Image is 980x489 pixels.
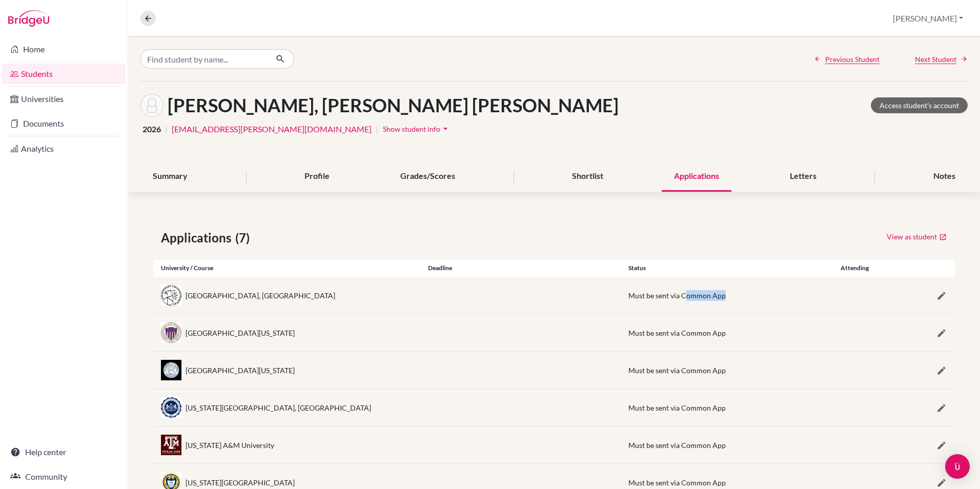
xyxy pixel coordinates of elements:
a: Home [2,39,126,59]
img: Jeremy Jason Leni's avatar [140,94,164,117]
span: Must be sent via Common App [628,291,726,300]
div: Notes [921,161,968,192]
img: us_ill_l_fdlyzs.jpeg [161,360,181,380]
span: Must be sent via Common App [628,441,726,450]
span: Must be sent via Common App [628,403,726,412]
a: View as student [886,229,947,244]
div: [GEOGRAPHIC_DATA][US_STATE] [186,365,295,376]
span: | [165,123,168,135]
span: Show student info [383,125,440,133]
a: Students [2,64,126,84]
div: Applications [662,161,731,192]
a: Analytics [2,138,126,159]
div: Grades/Scores [388,161,467,192]
span: Must be sent via Common App [628,366,726,375]
a: Documents [2,113,126,134]
div: Deadline [420,263,621,273]
div: [US_STATE][GEOGRAPHIC_DATA], [GEOGRAPHIC_DATA] [186,402,371,413]
div: Shortlist [560,161,616,192]
div: Open Intercom Messenger [945,454,970,479]
img: Bridge-U [8,10,49,27]
button: Show student infoarrow_drop_down [382,121,451,137]
div: Profile [292,161,342,192]
img: us_was_8svz4jgo.jpeg [161,322,181,343]
h1: [PERSON_NAME], [PERSON_NAME] [PERSON_NAME] [168,94,619,116]
a: Previous Student [814,54,880,65]
span: Next Student [915,54,956,65]
a: Help center [2,442,126,462]
span: Must be sent via Common App [628,478,726,487]
div: [GEOGRAPHIC_DATA], [GEOGRAPHIC_DATA] [186,290,335,301]
img: us_purd_to3ajwzr.jpeg [161,285,181,305]
div: [US_STATE][GEOGRAPHIC_DATA] [186,477,295,488]
a: Community [2,466,126,487]
span: 2026 [142,123,161,135]
div: Letters [778,161,829,192]
span: (7) [235,229,254,247]
a: Next Student [915,54,968,65]
span: | [376,123,378,135]
span: Applications [161,229,235,247]
a: Access student's account [871,97,968,113]
button: [PERSON_NAME] [888,9,968,28]
img: us_tam_wi_dwpfo.jpeg [161,435,181,455]
img: us_psu_5q2awepp.jpeg [161,397,181,417]
div: [US_STATE] A&M University [186,440,274,451]
span: Must be sent via Common App [628,329,726,337]
div: Attending [821,263,888,273]
a: [EMAIL_ADDRESS][PERSON_NAME][DOMAIN_NAME] [172,123,372,135]
i: arrow_drop_down [440,124,451,134]
input: Find student by name... [140,49,268,69]
div: Status [621,263,821,273]
div: Summary [140,161,200,192]
div: University / Course [153,263,420,273]
div: [GEOGRAPHIC_DATA][US_STATE] [186,328,295,338]
span: Previous Student [825,54,880,65]
a: Universities [2,89,126,109]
